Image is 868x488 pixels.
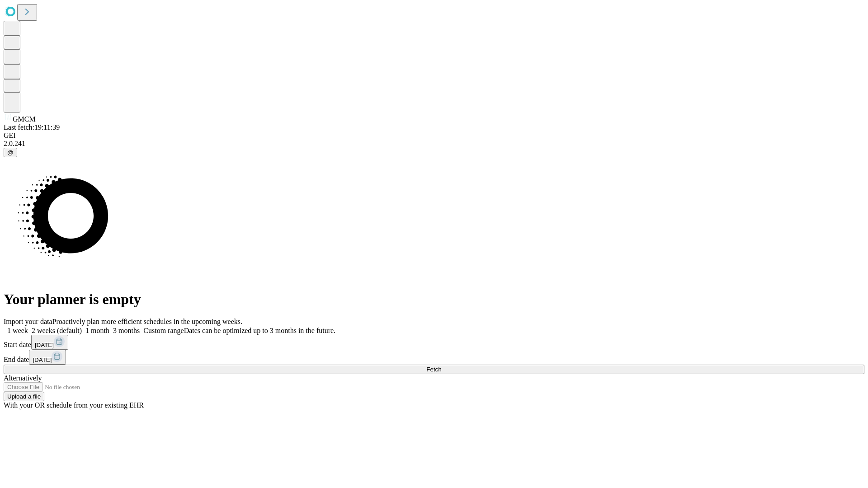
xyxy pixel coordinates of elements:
[4,335,864,350] div: Start date
[33,357,52,363] span: [DATE]
[4,318,52,325] span: Import your data
[85,327,109,334] span: 1 month
[426,366,441,373] span: Fetch
[32,327,82,334] span: 2 weeks (default)
[4,392,44,401] button: Upload a file
[29,350,66,365] button: [DATE]
[7,149,14,156] span: @
[31,335,68,350] button: [DATE]
[35,342,54,348] span: [DATE]
[113,327,140,334] span: 3 months
[4,123,60,131] span: Last fetch: 19:11:39
[4,365,864,374] button: Fetch
[4,140,864,148] div: 2.0.241
[143,327,184,334] span: Custom range
[4,291,864,308] h1: Your planner is empty
[52,318,242,325] span: Proactively plan more efficient schedules in the upcoming weeks.
[184,327,335,334] span: Dates can be optimized up to 3 months in the future.
[13,115,36,123] span: GMCM
[7,327,28,334] span: 1 week
[4,401,144,409] span: With your OR schedule from your existing EHR
[4,131,864,140] div: GEI
[4,148,17,157] button: @
[4,350,864,365] div: End date
[4,374,42,382] span: Alternatively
